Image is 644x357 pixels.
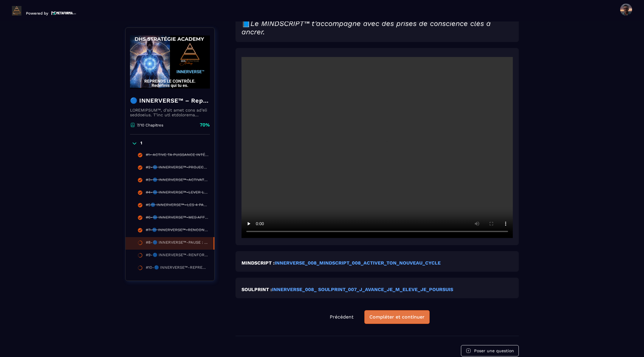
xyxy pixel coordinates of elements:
[241,19,491,36] em: Le MINDSCRIPT™ t’accompagne avec des prises de conscience clés à ancrer.
[146,215,208,222] div: #6-🔵 INNERVERSE™-MES AFFIRMATIONS POSITIVES
[146,240,208,247] div: #8-🔵 INNERVERSE™-PAUSE : TU VIENS D’ACTIVER TON NOUVEAU CYCLE
[146,190,208,197] div: #4-🔵 INNERVERSE™-LEVER LES VOILES INTÉRIEURS
[130,96,210,105] h4: 🔵 INNERVERSE™ – Reprogrammation Quantique & Activation du Soi Réel
[272,287,453,292] a: INNERVERSE_008_ SOULPRINT_007_J_AVANCE_JE_M_ELEVE_JE_POURSUIS
[369,314,425,320] div: Compléter et continuer
[241,19,513,36] h2: 📘
[241,287,272,292] strong: SOULPRINT :
[461,345,519,356] button: Poser une question
[146,177,208,184] div: #3-🔵 INNERVERSE™-ACTIVATION PUISSANTE
[325,310,358,324] button: Précédent
[26,11,48,16] p: Powered by
[241,260,275,266] strong: MINDSCRIPT :
[140,140,142,146] p: 1
[200,122,210,128] p: 70%
[146,203,208,209] div: #5🔵 INNERVERSE™–LES 4 PALIERS VERS TA PRISE DE CONSCIENCE RÉUSSIE
[130,32,210,92] img: banner
[12,6,21,16] img: logo-branding
[146,253,208,259] div: #9-🔵 INNERVERSE™-RENFORCE TON MINDSET
[146,152,208,159] div: #1- ACTIVE TA PUISSANCE INTÉRIEURE
[275,260,441,266] a: INNERVERSE_008_MINDSCRIPT_008_ACTIVER_TON_NOUVEAU_CYCLE
[146,265,208,272] div: #10-🔵 INNERVERSE™-REPRENDS TON POUVOIR
[364,310,430,324] button: Compléter et continuer
[130,108,210,117] p: LOREMIPSUM™, d’sit amet cons ad’eli seddoeius. T’inc utl etdolorema aliquaeni ad minimveniamqui n...
[146,228,208,234] div: #7-🔵 INNERVERSE™-RENCONTRE AVEC TON ENFANT INTÉRIEUR.
[51,10,76,16] img: logo
[146,165,208,171] div: #2-🔵 INNERVERSE™-PROJECTION & TRANSFORMATION PERSONNELLE
[137,123,163,127] p: 7/10 Chapitres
